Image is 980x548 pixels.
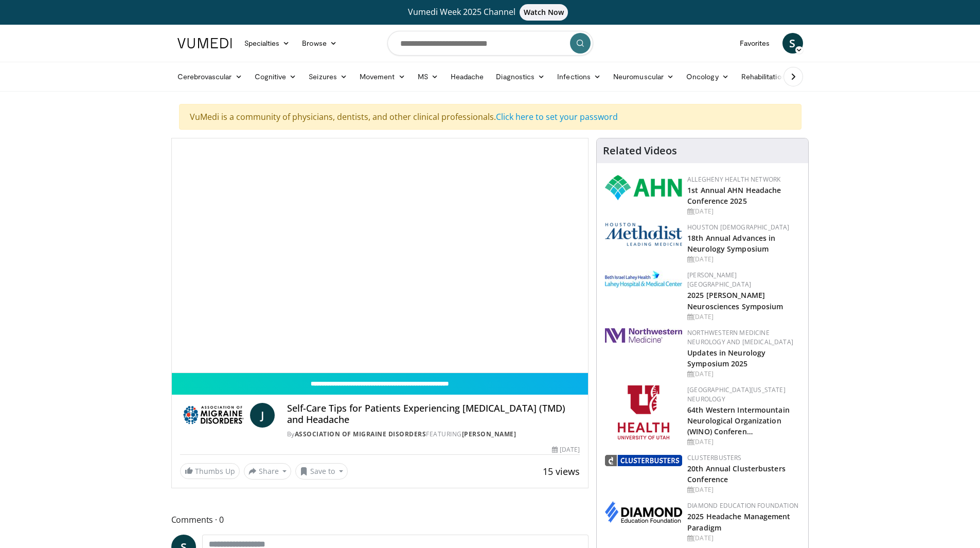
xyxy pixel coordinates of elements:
[387,31,593,56] input: Search topics, interventions
[171,513,589,526] span: Comments 0
[408,6,573,17] span: Vumedi Week 2025 Channel
[172,138,589,373] video-js: Video Player
[734,33,776,54] a: Favorites
[687,453,741,462] a: Clusterbusters
[496,111,618,122] a: Click here to set your password
[687,464,786,484] a: 20th Annual Clusterbusters Conference
[687,175,780,184] a: Allegheny Health Network
[687,328,793,346] a: Northwestern Medicine Neurology and [MEDICAL_DATA]
[444,66,490,87] a: Headache
[179,104,801,130] div: VuMedi is a community of physicians, dentists, and other clinical professionals.
[687,290,783,311] a: 2025 [PERSON_NAME] Neurosciences Symposium
[735,66,792,87] a: Rehabilitation
[607,66,680,87] a: Neuromuscular
[520,4,568,21] span: Watch Now
[687,369,800,379] div: [DATE]
[295,463,348,480] button: Save to
[462,430,516,438] a: [PERSON_NAME]
[687,405,790,436] a: 64th Western Intermountain Neurological Organization (WINO) Conferen…
[490,66,551,87] a: Diagnostics
[180,403,246,428] img: Association of Migraine Disorders
[179,4,801,21] a: Vumedi Week 2025 ChannelWatch Now
[687,185,781,206] a: 1st Annual AHN Headache Conference 2025
[551,66,607,87] a: Infections
[687,511,790,532] a: 2025 Headache Management Paradigm
[605,175,682,200] img: 628ffacf-ddeb-4409-8647-b4d1102df243.png.150x105_q85_autocrop_double_scale_upscale_version-0.2.png
[687,271,751,289] a: [PERSON_NAME][GEOGRAPHIC_DATA]
[552,445,580,454] div: [DATE]
[687,437,800,447] div: [DATE]
[687,485,800,494] div: [DATE]
[412,66,444,87] a: MS
[287,430,580,439] div: By FEATURING
[353,66,412,87] a: Movement
[302,66,353,87] a: Seizures
[605,328,682,343] img: 2a462fb6-9365-492a-ac79-3166a6f924d8.png.150x105_q85_autocrop_double_scale_upscale_version-0.2.jpg
[605,271,682,288] img: e7977282-282c-4444-820d-7cc2733560fd.jpg.150x105_q85_autocrop_double_scale_upscale_version-0.2.jpg
[244,463,292,480] button: Share
[238,33,296,54] a: Specialties
[248,66,303,87] a: Cognitive
[605,455,682,466] img: d3be30b6-fe2b-4f13-a5b4-eba975d75fdd.png.150x105_q85_autocrop_double_scale_upscale_version-0.2.png
[687,233,775,254] a: 18th Annual Advances in Neurology Symposium
[605,223,682,246] img: 5e4488cc-e109-4a4e-9fd9-73bb9237ee91.png.150x105_q85_autocrop_double_scale_upscale_version-0.2.png
[296,33,343,54] a: Browse
[687,207,800,216] div: [DATE]
[171,66,248,87] a: Cerebrovascular
[687,348,765,368] a: Updates in Neurology Symposium 2025
[687,255,800,264] div: [DATE]
[295,430,426,438] a: Association of Migraine Disorders
[687,534,800,543] div: [DATE]
[250,403,275,428] a: J
[603,145,677,157] h4: Related Videos
[180,463,240,479] a: Thumbs Up
[543,465,580,478] span: 15 views
[287,403,580,425] h4: Self-Care Tips for Patients Experiencing [MEDICAL_DATA] (TMD) and Headache
[687,501,798,510] a: Diamond Education Foundation
[687,223,789,232] a: Houston [DEMOGRAPHIC_DATA]
[605,501,682,523] img: d0406666-9e5f-4b94-941b-f1257ac5ccaf.png.150x105_q85_autocrop_double_scale_upscale_version-0.2.png
[687,385,786,403] a: [GEOGRAPHIC_DATA][US_STATE] Neurology
[177,38,232,48] img: VuMedi Logo
[618,385,669,439] img: f6362829-b0a3-407d-a044-59546adfd345.png.150x105_q85_autocrop_double_scale_upscale_version-0.2.png
[782,33,803,54] a: S
[680,66,735,87] a: Oncology
[687,312,800,322] div: [DATE]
